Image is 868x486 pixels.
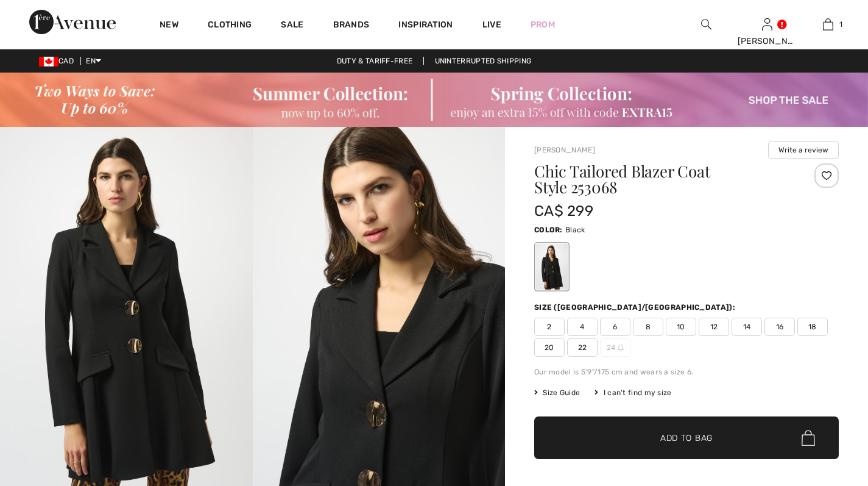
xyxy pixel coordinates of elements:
[768,141,839,159] button: Write a review
[567,338,598,357] span: 22
[567,318,598,336] span: 4
[536,244,568,290] div: Black
[633,318,663,336] span: 8
[398,20,453,32] span: Inspiration
[762,18,772,30] a: Sign In
[534,387,580,398] span: Size Guide
[534,302,738,313] div: Size ([GEOGRAPHIC_DATA]/[GEOGRAPHIC_DATA]):
[798,17,858,32] a: 1
[534,202,593,220] span: CA$ 299
[797,318,828,336] span: 18
[660,432,713,445] span: Add to Bag
[534,146,595,154] a: [PERSON_NAME]
[208,20,252,32] a: Clothing
[534,366,839,377] div: Our model is 5'9"/175 cm and wears a size 6.
[762,17,772,32] img: My Info
[732,318,762,336] span: 14
[160,20,178,32] a: New
[565,226,585,234] span: Black
[764,318,795,336] span: 16
[738,35,797,48] div: [PERSON_NAME]
[39,57,58,66] img: Canadian Dollar
[531,18,555,31] a: Prom
[534,338,565,357] span: 20
[534,226,563,234] span: Color:
[699,318,729,336] span: 12
[595,387,671,398] div: I can't find my size
[600,338,630,357] span: 24
[534,163,788,195] h1: Chic Tailored Blazer Coat Style 253068
[39,57,79,65] span: CAD
[29,10,116,34] img: 1ère Avenue
[823,17,833,32] img: My Bag
[534,318,565,336] span: 2
[802,430,815,446] img: Bag.svg
[333,20,370,32] a: Brands
[482,18,501,31] a: Live
[600,318,630,336] span: 6
[281,20,303,32] a: Sale
[86,57,101,65] span: EN
[839,19,842,30] span: 1
[618,345,624,351] img: ring-m.svg
[534,416,839,459] button: Add to Bag
[666,318,696,336] span: 10
[701,17,711,32] img: search the website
